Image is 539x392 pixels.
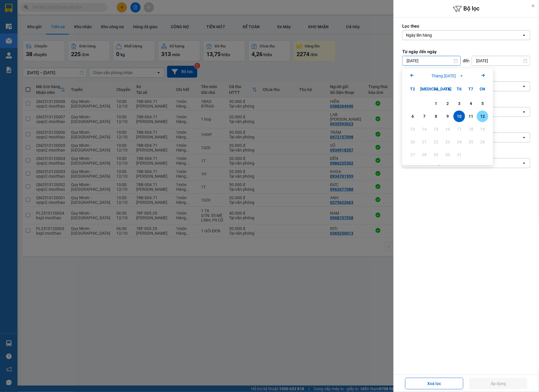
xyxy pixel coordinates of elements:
[419,136,430,148] div: Not available. Thứ Ba, tháng 10 21 2025.
[478,113,487,120] div: 12
[407,149,419,161] div: Not available. Thứ Hai, tháng 10 27 2025.
[432,138,440,145] div: 22
[406,32,432,38] div: Ngày lên hàng
[419,83,430,95] div: [MEDICAL_DATA]
[463,58,470,64] span: đến
[405,378,463,389] button: Xoá lọc
[522,161,526,165] svg: open
[403,56,460,65] input: Select a date.
[407,111,419,122] div: Choose Thứ Hai, tháng 10 6 2025. It's available.
[465,83,477,95] div: T7
[465,98,477,109] div: Choose Thứ Bảy, tháng 10 4 2025. It's available.
[453,123,465,135] div: Not available. Thứ Sáu, tháng 10 17 2025.
[453,149,465,161] div: Not available. Thứ Sáu, tháng 10 31 2025.
[455,100,463,107] div: 3
[432,32,433,38] input: Selected Ngày lên hàng.
[409,138,417,145] div: 20
[522,110,526,114] svg: open
[420,113,428,120] div: 7
[407,123,419,135] div: Not available. Thứ Hai, tháng 10 13 2025.
[409,113,417,120] div: 6
[477,123,488,135] div: Not available. Chủ Nhật, tháng 10 19 2025.
[465,136,477,148] div: Not available. Thứ Bảy, tháng 10 25 2025.
[430,98,442,109] div: Choose Thứ Tư, tháng 10 1 2025. It's available.
[444,151,452,158] div: 30
[409,72,416,79] svg: Arrow Left
[472,56,530,65] input: Select a date.
[467,113,475,120] div: 11
[453,111,465,122] div: Selected. Thứ Sáu, tháng 10 10 2025. It's available.
[480,72,487,80] button: Next month.
[477,98,488,109] div: Choose Chủ Nhật, tháng 10 5 2025. It's available.
[432,126,440,133] div: 15
[430,123,442,135] div: Not available. Thứ Tư, tháng 10 15 2025.
[444,100,452,107] div: 2
[407,83,419,95] div: T2
[393,4,539,13] h6: Bộ lọc
[442,123,453,135] div: Not available. Thứ Năm, tháng 10 16 2025.
[442,149,453,161] div: Not available. Thứ Năm, tháng 10 30 2025.
[409,151,417,158] div: 27
[430,83,442,95] div: T4
[432,113,440,120] div: 8
[444,138,452,145] div: 23
[430,149,442,161] div: Not available. Thứ Tư, tháng 10 29 2025.
[430,73,466,79] button: Tháng [DATE]
[442,98,453,109] div: Choose Thứ Năm, tháng 10 2 2025. It's available.
[477,83,488,95] div: CN
[455,138,463,145] div: 24
[480,72,487,79] svg: Arrow Right
[522,135,526,140] svg: open
[432,151,440,158] div: 29
[453,136,465,148] div: Not available. Thứ Sáu, tháng 10 24 2025.
[419,111,430,122] div: Choose Thứ Ba, tháng 10 7 2025. It's available.
[402,49,530,55] label: Từ ngày đến ngày
[430,136,442,148] div: Not available. Thứ Tư, tháng 10 22 2025.
[477,136,488,148] div: Not available. Chủ Nhật, tháng 10 26 2025.
[442,111,453,122] div: Choose Thứ Năm, tháng 10 9 2025. It's available.
[478,138,487,145] div: 26
[402,68,493,165] div: Calendar.
[465,123,477,135] div: Not available. Thứ Bảy, tháng 10 18 2025.
[478,126,487,133] div: 19
[467,126,475,133] div: 18
[409,126,417,133] div: 13
[420,151,428,158] div: 28
[442,83,453,95] div: T5
[419,123,430,135] div: Not available. Thứ Ba, tháng 10 14 2025.
[444,113,452,120] div: 9
[420,138,428,145] div: 21
[522,33,526,38] svg: open
[465,111,477,122] div: Choose Thứ Bảy, tháng 10 11 2025. It's available.
[442,136,453,148] div: Not available. Thứ Năm, tháng 10 23 2025.
[453,98,465,109] div: Choose Thứ Sáu, tháng 10 3 2025. It's available.
[444,126,452,133] div: 16
[409,72,416,80] button: Previous month.
[469,378,527,389] button: Áp dụng
[430,111,442,122] div: Choose Thứ Tư, tháng 10 8 2025. It's available.
[467,100,475,107] div: 4
[419,149,430,161] div: Not available. Thứ Ba, tháng 10 28 2025.
[453,83,465,95] div: T6
[478,100,487,107] div: 5
[455,126,463,133] div: 17
[455,151,463,158] div: 31
[455,113,463,120] div: 10
[402,23,530,29] label: Lọc theo
[420,126,428,133] div: 14
[522,84,526,89] svg: open
[432,100,440,107] div: 1
[467,138,475,145] div: 25
[477,111,488,122] div: Choose Chủ Nhật, tháng 10 12 2025. It's available.
[407,136,419,148] div: Not available. Thứ Hai, tháng 10 20 2025.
